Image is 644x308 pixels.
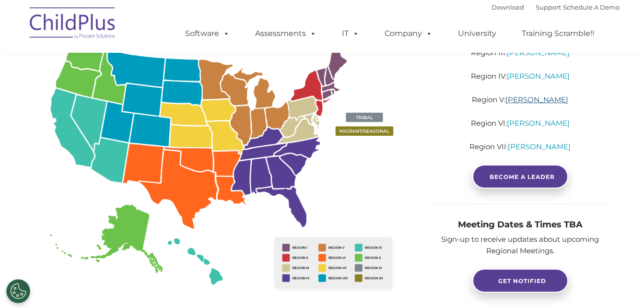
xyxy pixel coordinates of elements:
a: University [448,24,506,43]
p: Region V: [428,94,612,106]
a: [PERSON_NAME] [505,95,568,104]
p: Region VII: [428,141,612,153]
a: [PERSON_NAME] [507,118,570,128]
a: Software [176,24,239,43]
a: Company [375,24,442,43]
a: Download [492,3,524,11]
button: Cookies Settings [6,279,30,303]
a: BECOME A LEADER [472,165,568,189]
p: Sign-up to receive updates about upcoming Regional Meetings. [428,234,612,257]
img: ChildPlus by Procare Solutions [25,0,121,48]
a: GET NOTIFIED [472,269,568,293]
p: Region IV: [428,71,612,82]
span: GET NOTIFIED [498,277,546,284]
span: BECOME A LEADER [490,173,555,180]
p: Region VI: [428,118,612,129]
a: Training Scramble!! [512,24,604,43]
a: Support [536,3,561,11]
a: [PERSON_NAME] [508,142,571,151]
font: | [492,3,620,11]
a: Assessments [246,24,326,43]
h4: Meeting Dates & Times TBA [428,218,612,231]
p: Region III: [428,47,612,59]
img: head-start-regions [32,30,414,308]
a: Schedule A Demo [563,3,620,11]
a: IT [332,24,369,43]
a: [PERSON_NAME] [507,71,570,81]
